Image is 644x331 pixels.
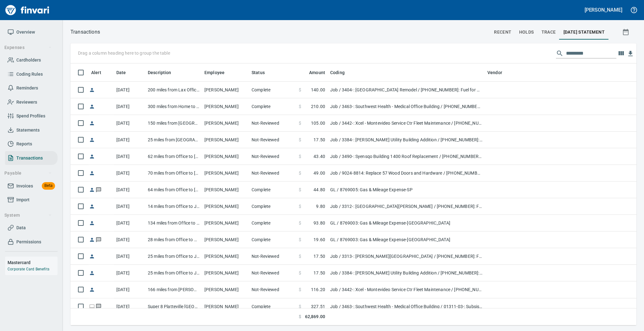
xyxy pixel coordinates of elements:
td: 150 miles from [GEOGRAPHIC_DATA] to [GEOGRAPHIC_DATA] [145,115,202,132]
a: Import [5,193,58,207]
td: Job / 3313-: [PERSON_NAME][GEOGRAPHIC_DATA] / [PHONE_NUMBER]: Fuel for General Conditions Equipme... [328,248,485,265]
p: Drag a column heading here to group the table [78,50,170,56]
td: [DATE] [114,265,145,281]
span: Vendor [487,69,502,76]
span: $ [299,220,301,226]
span: Amount [309,69,325,76]
img: Finvari [4,3,51,18]
td: Job / 3312-: [GEOGRAPHIC_DATA][PERSON_NAME] / [PHONE_NUMBER]: Fuel for General Conditions Equipme... [328,198,485,215]
span: Coding [330,69,353,76]
span: Cardholders [16,56,41,64]
span: $ [299,270,301,276]
td: [PERSON_NAME] [202,182,249,198]
span: Reimbursement [89,104,95,108]
td: 134 miles from Office to EC [145,215,202,231]
td: Not-Reviewed [249,265,296,281]
span: Status [252,69,265,76]
td: 25 miles from Office to Job [145,248,202,265]
span: Beta [42,182,55,189]
span: Reimbursement [89,254,95,258]
span: $ [299,286,301,293]
span: Statements [16,126,40,134]
td: [DATE] [114,215,145,231]
td: Job / 3463-: Southwest Health - Medical Office Building / 01311-03-: Subsistence & Travel Concret... [328,298,485,315]
span: Has messages [95,237,102,241]
span: $ [299,313,301,320]
td: [DATE] [114,198,145,215]
span: Reimbursement [89,271,95,275]
span: holds [519,28,534,36]
td: GL / 8769003: Gas & Mileage Expense-[GEOGRAPHIC_DATA] [328,215,485,231]
span: 17.50 [314,270,325,276]
span: Employee [204,69,225,76]
td: [DATE] [114,281,145,298]
td: Complete [249,182,296,198]
td: Complete [249,82,296,98]
span: $ [299,253,301,259]
span: $ [299,236,301,243]
span: recent [494,28,511,36]
span: Coding Rules [16,70,43,78]
a: Corporate Card Benefits [8,267,49,271]
td: GL / 8769005: Gas & Mileage Expense-SP [328,182,485,198]
span: Coding [330,69,345,76]
span: Reimbursement [89,121,95,125]
span: Reimbursement [89,154,95,158]
td: [PERSON_NAME] [202,298,249,315]
span: Date [116,69,126,76]
td: Job / 3463-: Southwest Health - Medical Office Building / [PHONE_NUMBER]: Fuel for General Condit... [328,98,485,115]
td: [DATE] [114,231,145,248]
td: [PERSON_NAME] [202,265,249,281]
span: Has messages [95,304,102,308]
a: Cardholders [5,53,58,67]
span: Invoices [16,182,33,190]
span: Payable [4,169,52,177]
span: $ [299,187,301,193]
span: 17.50 [314,253,325,259]
span: 43.40 [314,153,325,160]
td: [PERSON_NAME] [202,98,249,115]
td: Not-Reviewed [249,165,296,182]
span: $ [299,103,301,110]
td: 200 miles from Lax Office to [GEOGRAPHIC_DATA] [145,82,202,98]
span: 116.20 [311,286,325,293]
td: Complete [249,98,296,115]
td: [PERSON_NAME] [202,165,249,182]
span: [DATE] Statement [563,28,605,36]
span: Expenses [4,44,52,52]
td: Not-Reviewed [249,115,296,132]
span: 105.00 [311,120,325,126]
td: [PERSON_NAME] [202,198,249,215]
a: Statements [5,123,58,137]
span: Reimbursement [89,88,95,92]
a: InvoicesBeta [5,179,58,193]
span: Reimbursement [89,138,95,142]
button: Payable [2,167,54,179]
td: 166 miles from [PERSON_NAME] to [GEOGRAPHIC_DATA] [145,281,202,298]
span: Permissions [16,238,41,246]
span: 9.80 [316,203,325,209]
td: [DATE] [114,165,145,182]
td: Job / 3404-: [GEOGRAPHIC_DATA] Remodel / [PHONE_NUMBER]: Fuel for General Conditions Equipment / ... [328,82,485,98]
span: trace [541,28,556,36]
td: [PERSON_NAME] [202,231,249,248]
span: Reimbursement [89,287,95,291]
a: Reports [5,137,58,151]
td: Super 8 Platteville [GEOGRAPHIC_DATA] [GEOGRAPHIC_DATA] [145,298,202,315]
span: $ [299,137,301,143]
td: [PERSON_NAME] [202,281,249,298]
span: 44.80 [314,187,325,193]
span: Description [148,69,171,76]
td: Not-Reviewed [249,281,296,298]
td: Complete [249,231,296,248]
td: Not-Reviewed [249,132,296,148]
td: Complete [249,198,296,215]
span: Overview [16,28,35,36]
td: [DATE] [114,248,145,265]
span: System [4,211,52,219]
span: 49.00 [314,170,325,176]
span: 327.51 [311,303,325,310]
a: Permissions [5,235,58,249]
td: 62 miles from Office to [GEOGRAPHIC_DATA] [145,148,202,165]
span: Employee [204,69,233,76]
